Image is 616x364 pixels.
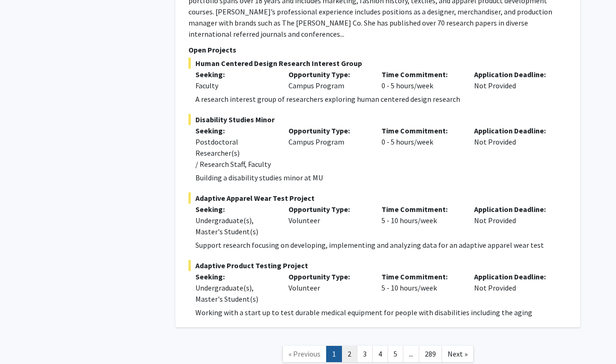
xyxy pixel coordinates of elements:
p: Time Commitment: [382,125,461,136]
span: Disability Studies Minor [188,114,567,125]
p: Time Commitment: [382,271,461,282]
div: Not Provided [467,204,560,237]
div: Postdoctoral Researcher(s) / Research Staff, Faculty [195,136,275,170]
p: Opportunity Type: [288,69,368,80]
p: Working with a start up to test durable medical equipment for people with disabilities including ... [195,307,567,318]
div: Volunteer [281,271,375,304]
p: Support research focusing on developing, implementing and analyzing data for an adaptive apparel ... [195,239,567,251]
div: Not Provided [467,271,560,304]
div: 0 - 5 hours/week [375,125,468,170]
p: Opportunity Type: [288,125,368,136]
div: Not Provided [467,125,560,170]
a: Next [442,346,474,362]
span: Adaptive Apparel Wear Test Project [188,192,567,204]
div: Not Provided [467,69,560,91]
p: Opportunity Type: [288,204,368,215]
span: Adaptive Product Testing Project [188,260,567,271]
a: Previous Page [282,346,327,362]
p: Time Commitment: [382,69,461,80]
p: Seeking: [195,271,275,282]
p: Time Commitment: [382,204,461,215]
a: 2 [341,346,357,362]
span: « Previous [288,349,321,358]
div: Undergraduate(s), Master's Student(s) [195,282,275,304]
a: 289 [419,346,442,362]
span: ... [409,349,413,358]
div: Faculty [195,80,275,91]
p: Building a disability studies minor at MU [195,172,567,183]
a: 3 [357,346,373,362]
a: 1 [326,346,342,362]
p: Application Deadline: [474,271,553,282]
p: Open Projects [188,44,567,55]
p: Application Deadline: [474,204,553,215]
p: Seeking: [195,204,275,215]
p: Application Deadline: [474,69,553,80]
div: Volunteer [281,204,375,237]
p: A research interest group of researchers exploring human centered design research [195,93,567,105]
iframe: Chat [7,322,40,357]
div: 5 - 10 hours/week [375,271,468,304]
div: 5 - 10 hours/week [375,204,468,237]
div: 0 - 5 hours/week [375,69,468,91]
span: Next » [448,349,468,358]
a: 5 [388,346,403,362]
p: Seeking: [195,125,275,136]
p: Application Deadline: [474,125,553,136]
div: Campus Program [281,125,375,170]
p: Opportunity Type: [288,271,368,282]
a: 4 [372,346,388,362]
div: Undergraduate(s), Master's Student(s) [195,215,275,237]
p: Seeking: [195,69,275,80]
span: Human Centered Design Research Interest Group [188,58,567,69]
div: Campus Program [281,69,375,91]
